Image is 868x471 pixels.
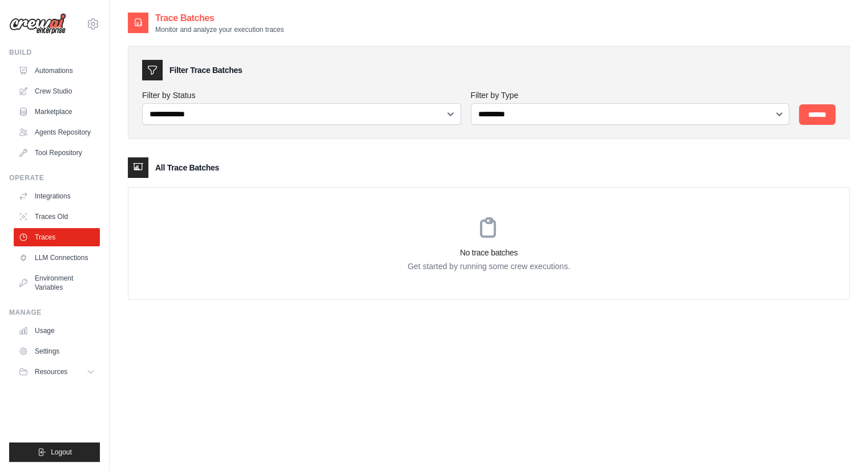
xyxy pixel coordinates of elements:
button: Resources [14,363,100,381]
a: Tool Repository [14,144,100,162]
button: Logout [9,442,100,462]
a: Traces [14,228,100,246]
a: Crew Studio [14,82,100,100]
a: Settings [14,342,100,360]
a: Marketplace [14,103,100,121]
label: Filter by Type [471,90,790,101]
a: Environment Variables [14,269,100,297]
img: Logo [9,13,66,35]
div: Manage [9,308,100,317]
a: Agents Repository [14,123,100,141]
h2: Trace Batches [155,11,284,25]
a: LLM Connections [14,249,100,267]
p: Monitor and analyze your execution traces [155,25,284,34]
label: Filter by Status [142,90,462,101]
p: Get started by running some crew executions. [128,261,849,272]
div: Build [9,48,100,57]
div: Operate [9,173,100,182]
h3: No trace batches [128,247,849,258]
h3: Filter Trace Batches [169,64,242,76]
a: Usage [14,322,100,340]
span: Resources [35,367,67,376]
a: Integrations [14,187,100,205]
a: Automations [14,62,100,80]
span: Logout [51,448,72,457]
h3: All Trace Batches [155,162,219,173]
a: Traces Old [14,208,100,226]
